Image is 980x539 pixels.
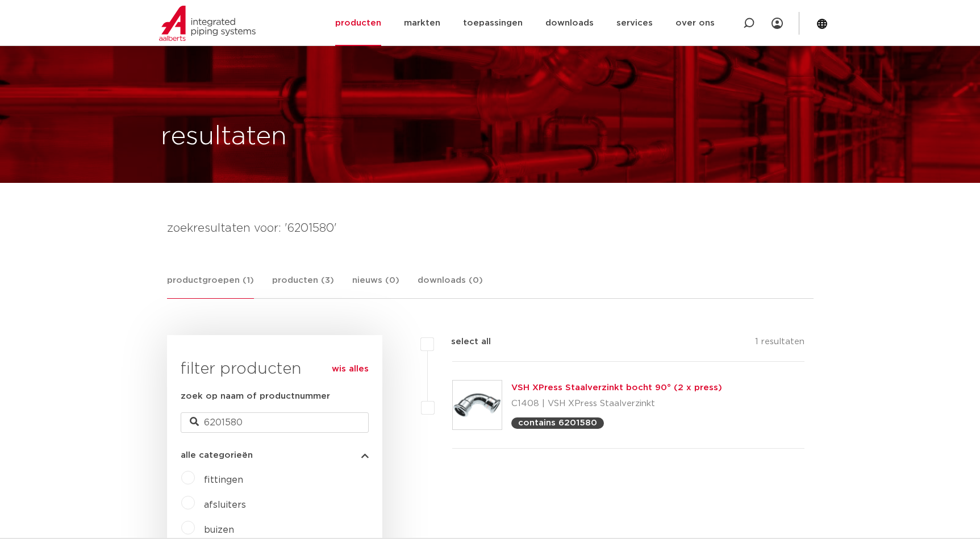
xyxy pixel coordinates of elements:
label: select all [434,335,491,349]
a: nieuws (0) [352,274,399,298]
a: wis alles [332,362,369,376]
p: C1408 | VSH XPress Staalverzinkt [511,395,722,413]
a: fittingen [204,475,243,484]
p: 1 resultaten [755,335,804,353]
a: producten (3) [272,274,334,298]
a: downloads (0) [418,274,483,298]
h3: filter producten [181,358,369,381]
h4: zoekresultaten voor: '6201580' [167,219,814,237]
button: alle categorieën [181,451,369,459]
a: VSH XPress Staalverzinkt bocht 90° (2 x press) [511,383,722,392]
a: productgroepen (1) [167,274,254,299]
span: alle categorieën [181,451,253,459]
img: Thumbnail for VSH XPress Staalverzinkt bocht 90° (2 x press) [453,381,502,429]
input: zoeken [181,412,369,433]
a: afsluiters [204,500,246,509]
p: contains 6201580 [518,419,597,427]
label: zoek op naam of productnummer [181,390,330,403]
h1: resultaten [161,119,287,155]
a: buizen [204,525,234,534]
